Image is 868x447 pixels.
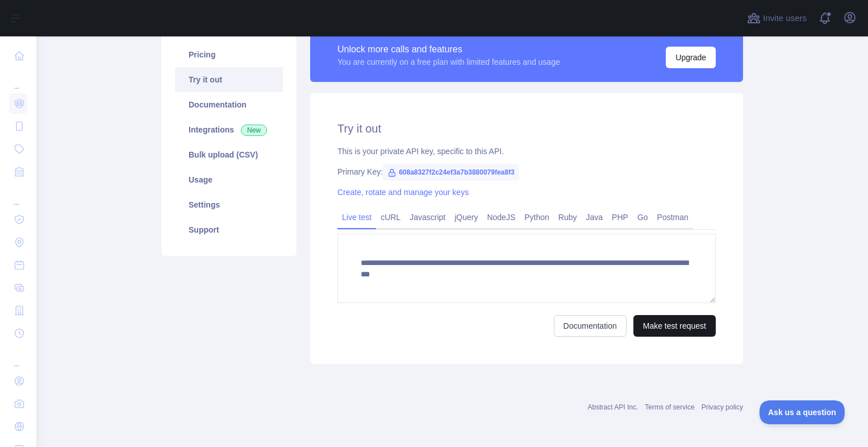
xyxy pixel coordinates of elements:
[175,117,283,142] a: Integrations New
[763,12,807,25] span: Invite users
[759,400,845,424] iframe: Toggle Customer Support
[633,208,653,226] a: Go
[520,208,554,226] a: Python
[588,403,639,411] a: Abstract API Inc.
[9,184,27,207] div: ...
[450,208,482,226] a: jQuery
[405,208,450,226] a: Javascript
[9,346,27,369] div: ...
[175,192,283,217] a: Settings
[337,188,469,197] a: Create, rotate and manage your keys
[175,67,283,92] a: Try it out
[653,208,693,226] a: Postman
[582,208,608,226] a: Java
[175,217,283,242] a: Support
[175,167,283,192] a: Usage
[175,92,283,117] a: Documentation
[175,42,283,67] a: Pricing
[175,142,283,167] a: Bulk upload (CSV)
[337,166,716,177] div: Primary Key:
[337,56,560,68] div: You are currently on a free plan with limited features and usage
[607,208,633,226] a: PHP
[554,315,627,337] a: Documentation
[376,208,405,226] a: cURL
[554,208,582,226] a: Ruby
[702,403,743,411] a: Privacy policy
[337,208,376,226] a: Live test
[9,68,27,91] div: ...
[241,125,267,136] span: New
[482,208,520,226] a: NodeJS
[337,121,716,136] h2: Try it out
[337,146,716,157] div: This is your private API key, specific to this API.
[633,315,716,337] button: Make test request
[645,403,694,411] a: Terms of service
[337,43,560,56] div: Unlock more calls and features
[745,9,809,27] button: Invite users
[383,164,519,181] span: 608a8327f2c24ef3a7b3880079fea8f3
[666,47,716,68] button: Upgrade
